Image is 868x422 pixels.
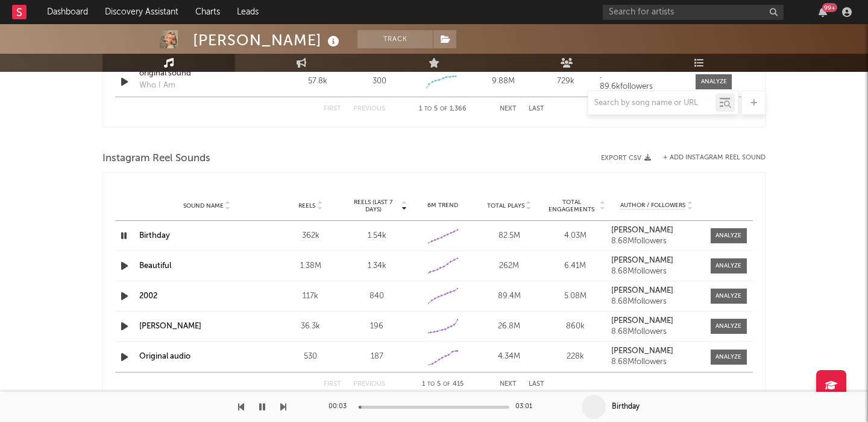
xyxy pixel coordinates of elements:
[611,257,702,265] a: [PERSON_NAME]
[139,292,157,300] a: 2002
[546,260,606,272] div: 6.41M
[611,328,702,336] div: 8.68M followers
[611,287,702,295] a: [PERSON_NAME]
[347,199,400,213] span: Reels (last 7 days)
[487,202,524,209] span: Total Plays
[329,400,353,414] div: 00:03
[139,80,175,92] div: Who I Am
[183,202,224,209] span: Sound Name
[280,321,341,333] div: 36.3k
[611,226,702,235] a: [PERSON_NAME]
[289,75,345,88] div: 57.8k
[611,237,702,246] div: 8.68M followers
[479,230,539,242] div: 82.5M
[479,260,539,272] div: 262M
[611,298,702,306] div: 8.68M followers
[347,321,407,333] div: 196
[529,381,544,388] button: Last
[280,290,341,302] div: 117k
[546,230,606,242] div: 4.03M
[600,72,684,80] a: .
[600,83,684,91] div: 89.6k followers
[822,3,837,12] div: 99 +
[515,400,539,414] div: 03:01
[280,260,341,272] div: 1.38M
[280,230,341,242] div: 362k
[479,321,539,333] div: 26.8M
[139,353,190,360] a: Original audio
[280,351,341,363] div: 530
[476,75,532,88] div: 9.88M
[611,226,673,234] strong: [PERSON_NAME]
[611,257,673,264] strong: [PERSON_NAME]
[546,351,606,363] div: 228k
[611,347,702,356] a: [PERSON_NAME]
[611,287,673,295] strong: [PERSON_NAME]
[546,321,606,333] div: 860k
[347,290,407,302] div: 840
[546,290,606,302] div: 5.08M
[373,75,386,88] div: 300
[102,152,210,166] span: Instagram Reel Sounds
[611,358,702,366] div: 8.68M followers
[443,382,450,387] span: of
[611,317,702,325] a: [PERSON_NAME]
[139,68,265,80] a: original sound
[347,351,407,363] div: 187
[139,232,170,240] a: Birthday
[538,75,594,88] div: 729k
[546,199,599,213] span: Total Engagements
[479,351,539,363] div: 4.34M
[603,5,784,20] input: Search for artists
[427,382,435,387] span: to
[347,260,407,272] div: 1.34k
[600,72,602,80] strong: .
[409,377,476,392] div: 1 5 415
[347,230,407,242] div: 1.54k
[324,381,341,388] button: First
[298,202,315,209] span: Reels
[601,155,651,162] button: Export CSV
[819,7,827,17] button: 99+
[139,322,201,330] a: [PERSON_NAME]
[413,201,473,210] div: 6M Trend
[611,267,702,276] div: 8.68M followers
[500,381,517,388] button: Next
[611,317,673,325] strong: [PERSON_NAME]
[357,30,433,48] button: Track
[620,202,685,209] span: Author / Followers
[651,155,766,161] div: + Add Instagram Reel Sound
[353,381,385,388] button: Previous
[663,155,766,161] button: + Add Instagram Reel Sound
[612,401,640,412] div: Birthday
[588,98,715,108] input: Search by song name or URL
[139,262,171,270] a: Beautiful
[193,30,342,50] div: [PERSON_NAME]
[479,290,539,302] div: 89.4M
[611,347,673,355] strong: [PERSON_NAME]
